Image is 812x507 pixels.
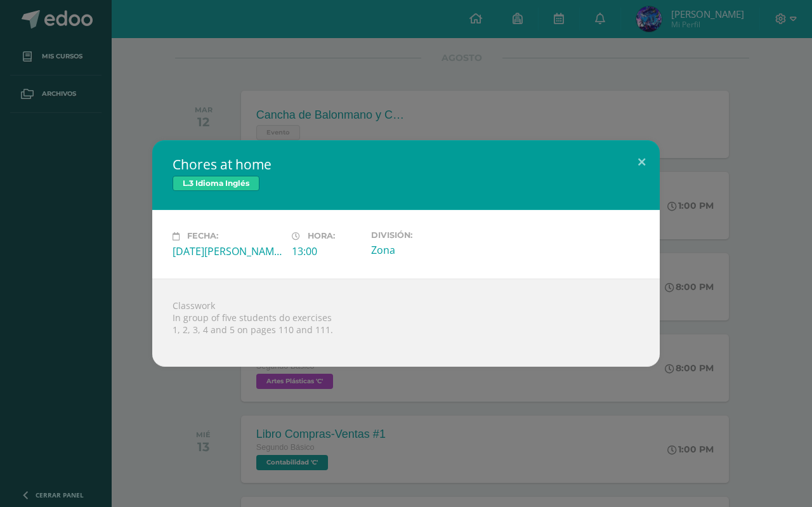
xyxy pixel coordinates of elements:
[173,155,639,173] h2: Chores at home
[173,244,282,258] div: [DATE][PERSON_NAME]
[624,140,660,183] button: Close (Esc)
[308,232,335,241] span: Hora:
[152,279,660,367] div: Classwork In group of five students do exercises 1, 2, 3, 4 and 5 on pages 110 and 111.
[371,243,480,257] div: Zona
[371,230,480,240] label: División:
[187,232,218,241] span: Fecha:
[292,244,361,258] div: 13:00
[173,176,259,191] span: L.3 Idioma Inglés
